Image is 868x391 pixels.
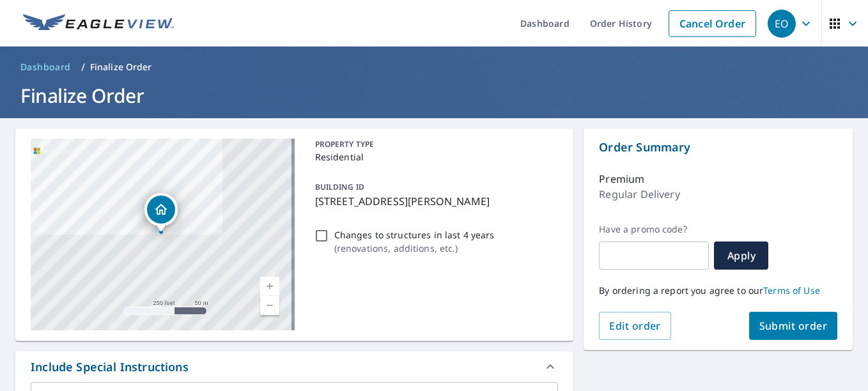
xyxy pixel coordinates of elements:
p: Residential [315,150,554,164]
h1: Finalize Order [15,82,853,109]
p: Regular Delivery [599,187,679,202]
img: EV Logo [23,14,174,33]
li: / [81,59,85,75]
a: Current Level 17, Zoom In [260,277,279,296]
nav: breadcrumb [15,57,853,77]
p: By ordering a report you agree to our [599,285,837,296]
span: Submit order [759,319,828,333]
p: Order Summary [599,139,837,156]
a: Terms of Use [763,284,820,296]
p: ( renovations, additions, etc. ) [334,241,495,255]
div: Include Special Instructions [31,358,189,376]
label: Have a promo code? [599,224,709,235]
button: Edit order [599,312,671,340]
p: Finalize Order [90,61,152,73]
button: Apply [714,241,768,270]
p: PROPERTY TYPE [315,139,554,150]
p: Premium [599,171,644,187]
a: Current Level 17, Zoom Out [260,296,279,315]
p: Changes to structures in last 4 years [334,228,495,241]
span: Apply [724,249,758,263]
div: EO [768,10,796,38]
button: Submit order [749,312,838,340]
p: [STREET_ADDRESS][PERSON_NAME] [315,194,554,209]
span: Dashboard [20,61,71,73]
a: Cancel Order [669,10,756,37]
span: Edit order [609,319,661,333]
div: Include Special Instructions [15,351,573,382]
a: Dashboard [15,57,76,77]
div: Dropped pin, building 1, Residential property, 109 Legacy Lakes Dr Wallace, NC 28466 [144,193,178,233]
p: BUILDING ID [315,181,364,192]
